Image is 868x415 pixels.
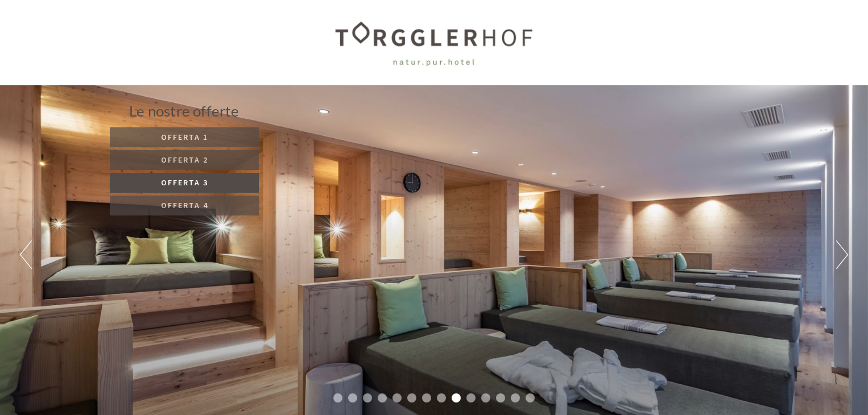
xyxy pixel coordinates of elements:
span: Offerta 4 [161,200,208,210]
button: Next [836,240,848,269]
span: Offerta 3 [161,177,208,188]
button: Previous [20,240,32,269]
div: Le nostre offerte [110,101,259,122]
span: Offerta 1 [161,132,208,142]
span: Offerta 2 [161,155,208,165]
